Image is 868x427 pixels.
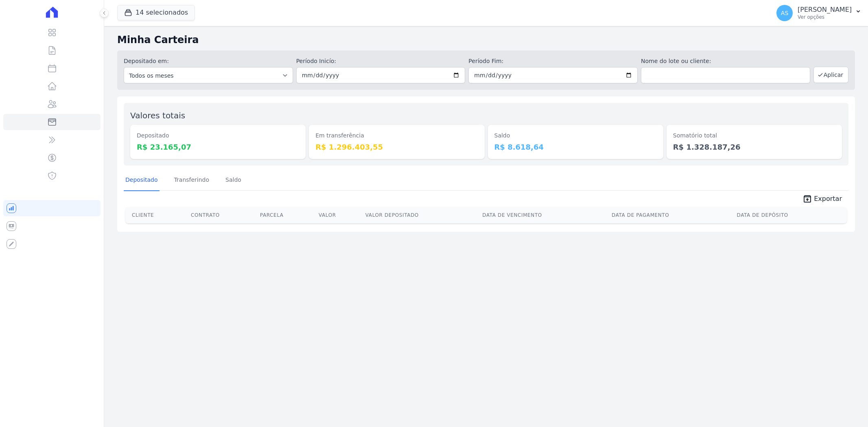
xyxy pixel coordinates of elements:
span: AS [781,10,788,16]
a: Saldo [224,170,243,191]
dt: Saldo [494,131,657,140]
th: Data de Pagamento [608,207,733,224]
th: Data de Vencimento [479,207,608,224]
dd: R$ 8.618,64 [494,142,657,152]
button: AS [PERSON_NAME] Ver opções [770,2,868,24]
p: Ver opções [798,14,852,20]
label: Período Inicío: [296,57,466,65]
h2: Minha Carteira [117,33,855,47]
button: Aplicar [813,67,848,83]
th: Data de Depósito [734,207,847,224]
th: Valor [315,207,362,224]
a: Depositado [124,170,160,191]
label: Período Fim: [468,57,638,65]
p: [PERSON_NAME] [798,6,852,14]
button: 14 selecionados [117,5,195,20]
label: Nome do lote ou cliente: [641,57,810,65]
dt: Somatório total [673,131,835,140]
span: Exportar [814,194,842,204]
a: unarchive Exportar [796,194,848,205]
label: Depositado em: [124,58,169,64]
i: unarchive [802,194,812,204]
th: Parcela [257,207,315,224]
label: Valores totais [130,111,185,120]
th: Cliente [125,207,188,224]
dt: Depositado [137,131,299,140]
a: Transferindo [173,170,211,191]
dd: R$ 1.296.403,55 [315,142,478,152]
th: Valor Depositado [362,207,479,224]
th: Contrato [188,207,257,224]
dt: Em transferência [315,131,478,140]
dd: R$ 23.165,07 [137,142,299,152]
dd: R$ 1.328.187,26 [673,142,835,152]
